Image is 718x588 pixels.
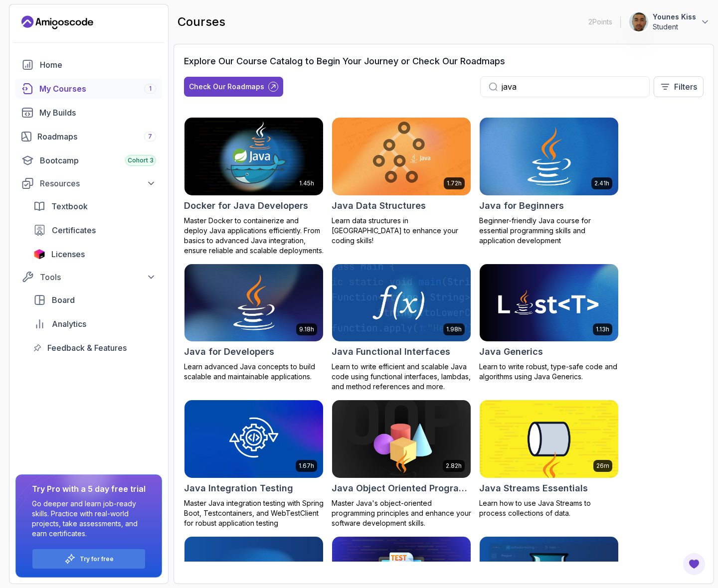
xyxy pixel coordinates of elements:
[332,199,426,213] h2: Java Data Structures
[629,12,648,31] img: user profile image
[184,481,293,495] h2: Java Integration Testing
[39,83,156,95] div: My Courses
[299,325,314,333] p: 9.18h
[178,14,225,30] h2: courses
[27,314,162,334] a: analytics
[332,264,471,342] img: Java Functional Interfaces card
[447,179,462,187] p: 1.72h
[476,116,622,197] img: Java for Beginners card
[27,244,162,264] a: licenses
[653,12,696,22] p: Younes Kiss
[479,362,619,382] p: Learn to write robust, type-safe code and algorithms using Java Generics.
[480,264,618,342] img: Java Generics card
[15,103,162,123] a: builds
[39,107,156,119] div: My Builds
[184,77,283,97] button: Check Our Roadmaps
[596,325,609,333] p: 1.13h
[40,177,156,189] div: Resources
[128,156,154,164] span: Cohort 3
[51,248,85,260] span: Licenses
[332,400,471,478] img: Java Object Oriented Programming card
[15,79,162,99] a: courses
[40,271,156,283] div: Tools
[51,200,88,212] span: Textbook
[184,400,323,478] img: Java Integration Testing card
[184,117,324,256] a: Docker for Java Developers card1.45hDocker for Java DevelopersMaster Docker to containerize and d...
[27,338,162,358] a: feedback
[27,196,162,216] a: textbook
[52,224,96,236] span: Certificates
[15,150,162,170] a: bootcamp
[52,294,75,306] span: Board
[479,117,619,246] a: Java for Beginners card2.41hJava for BeginnersBeginner-friendly Java course for essential program...
[479,481,588,495] h2: Java Streams Essentials
[15,174,162,192] button: Resources
[479,400,619,518] a: Java Streams Essentials card26mJava Streams EssentialsLearn how to use Java Streams to process co...
[588,17,612,27] p: 2 Points
[480,400,618,478] img: Java Streams Essentials card
[674,81,697,93] p: Filters
[479,216,619,246] p: Beginner-friendly Java course for essential programming skills and application development
[479,345,543,359] h2: Java Generics
[332,216,471,246] p: Learn data structures in [GEOGRAPHIC_DATA] to enhance your coding skills!
[184,199,308,213] h2: Docker for Java Developers
[479,498,619,518] p: Learn how to use Java Streams to process collections of data.
[332,362,471,392] p: Learn to write efficient and scalable Java code using functional interfaces, lambdas, and method ...
[184,264,323,342] img: Java for Developers card
[332,345,450,359] h2: Java Functional Interfaces
[654,76,704,97] button: Filters
[27,220,162,240] a: certificates
[184,118,323,195] img: Docker for Java Developers card
[332,400,471,528] a: Java Object Oriented Programming card2.82hJava Object Oriented ProgrammingMaster Java's object-or...
[332,481,471,495] h2: Java Object Oriented Programming
[47,342,127,354] span: Feedback & Features
[15,127,162,147] a: roadmaps
[594,179,609,187] p: 2.41h
[33,249,45,259] img: jetbrains icon
[332,498,471,528] p: Master Java's object-oriented programming principles and enhance your software development skills.
[299,462,314,470] p: 1.67h
[596,462,609,470] p: 26m
[184,216,324,256] p: Master Docker to containerize and deploy Java applications efficiently. From basics to advanced J...
[479,264,619,382] a: Java Generics card1.13hJava GenericsLearn to write robust, type-safe code and algorithms using Ja...
[184,264,324,382] a: Java for Developers card9.18hJava for DevelopersLearn advanced Java concepts to build scalable an...
[184,54,505,68] h3: Explore Our Course Catalog to Begin Your Journey or Check Our Roadmaps
[15,268,162,286] button: Tools
[37,131,156,143] div: Roadmaps
[332,117,471,246] a: Java Data Structures card1.72hJava Data StructuresLearn data structures in [GEOGRAPHIC_DATA] to e...
[15,55,162,75] a: home
[148,133,152,141] span: 7
[149,85,152,93] span: 1
[184,400,324,528] a: Java Integration Testing card1.67hJava Integration TestingMaster Java integration testing with Sp...
[446,462,462,470] p: 2.82h
[80,555,114,563] a: Try for free
[446,325,462,333] p: 1.98h
[40,154,156,166] div: Bootcamp
[629,12,710,32] button: user profile imageYounes KissStudent
[189,82,264,92] div: Check Our Roadmaps
[40,59,156,71] div: Home
[653,22,696,32] p: Student
[184,362,324,382] p: Learn advanced Java concepts to build scalable and maintainable applications.
[27,290,162,310] a: board
[21,14,93,30] a: Landing page
[502,81,641,93] input: Search...
[332,118,471,195] img: Java Data Structures card
[479,199,564,213] h2: Java for Beginners
[32,549,146,569] button: Try for free
[52,318,86,330] span: Analytics
[332,264,471,392] a: Java Functional Interfaces card1.98hJava Functional InterfacesLearn to write efficient and scalab...
[682,552,706,576] button: Open Feedback Button
[184,345,274,359] h2: Java for Developers
[184,498,324,528] p: Master Java integration testing with Spring Boot, Testcontainers, and WebTestClient for robust ap...
[299,179,314,187] p: 1.45h
[32,499,146,539] p: Go deeper and learn job-ready skills. Practice with real-world projects, take assessments, and ea...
